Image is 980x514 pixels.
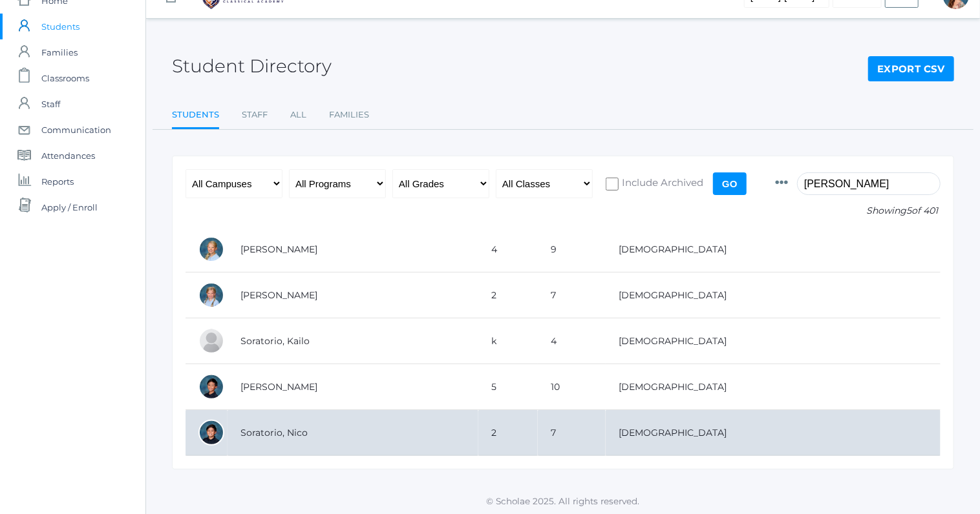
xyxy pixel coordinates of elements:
[775,204,941,218] p: Showing of 401
[198,282,224,308] div: Claire Lewis
[172,102,219,130] a: Students
[41,39,78,65] span: Families
[228,227,478,272] td: [PERSON_NAME]
[906,205,911,216] span: 5
[329,102,369,128] a: Families
[228,272,478,318] td: [PERSON_NAME]
[538,410,606,456] td: 7
[198,374,224,400] div: Matteo Soratorio
[198,236,224,262] div: Chloe Lewis
[606,227,941,272] td: [DEMOGRAPHIC_DATA]
[41,169,74,194] span: Reports
[868,56,954,82] a: Export CSV
[606,272,941,318] td: [DEMOGRAPHIC_DATA]
[146,495,980,508] p: © Scholae 2025. All rights reserved.
[478,410,538,456] td: 2
[606,364,941,410] td: [DEMOGRAPHIC_DATA]
[538,272,606,318] td: 7
[619,176,703,192] span: Include Archived
[41,65,89,91] span: Classrooms
[172,56,332,76] h2: Student Directory
[797,172,941,195] input: Filter by name
[228,318,478,364] td: Soratorio, Kailo
[606,318,941,364] td: [DEMOGRAPHIC_DATA]
[198,420,224,446] div: Nico Soratorio
[538,364,606,410] td: 10
[41,117,111,143] span: Communication
[713,172,747,195] input: Go
[290,102,306,128] a: All
[242,102,268,128] a: Staff
[478,272,538,318] td: 2
[228,410,478,456] td: Soratorio, Nico
[228,364,478,410] td: [PERSON_NAME]
[538,318,606,364] td: 4
[41,143,95,169] span: Attendances
[41,194,98,220] span: Apply / Enroll
[478,227,538,272] td: 4
[478,364,538,410] td: 5
[478,318,538,364] td: k
[538,227,606,272] td: 9
[606,410,941,456] td: [DEMOGRAPHIC_DATA]
[41,91,60,117] span: Staff
[41,14,80,39] span: Students
[198,328,224,354] div: Kailo Soratorio
[606,178,619,190] input: Include Archived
